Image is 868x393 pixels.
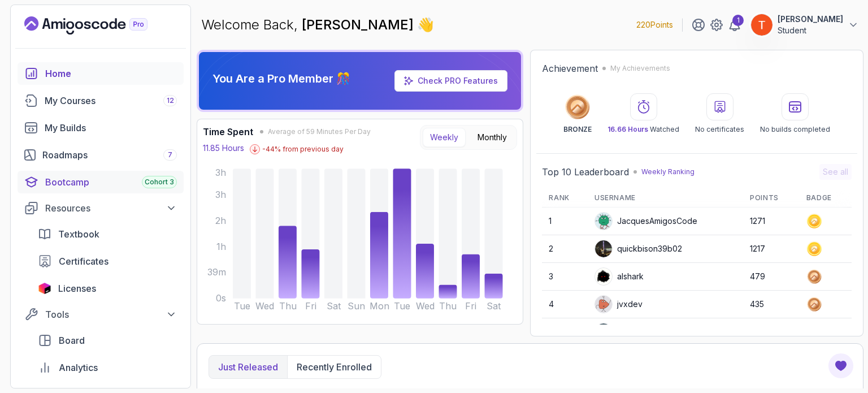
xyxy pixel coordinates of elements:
[542,208,588,235] td: 1
[58,282,96,295] span: Licenses
[470,128,514,147] button: Monthly
[297,360,372,374] p: Recently enrolled
[542,318,588,346] td: 5
[234,301,250,312] tspan: Tue
[416,14,437,36] span: 👋
[262,145,344,154] p: -44 % from previous day
[800,189,852,208] th: Badge
[636,19,673,31] p: 220 Points
[607,125,679,134] p: Watched
[610,64,670,73] p: My Achievements
[203,125,253,139] h3: Time Spent
[394,70,507,92] a: Check PRO Features
[218,360,278,374] p: Just released
[595,268,612,285] img: user profile image
[542,62,598,75] h2: Achievement
[24,16,173,34] a: Landing page
[18,144,184,166] a: roadmaps
[42,148,177,162] div: Roadmaps
[31,250,184,273] a: certificates
[279,301,297,312] tspan: Thu
[542,291,588,318] td: 4
[563,125,592,134] p: BRONZE
[743,291,800,318] td: 435
[418,76,498,85] a: Check PRO Features
[778,14,843,25] p: [PERSON_NAME]
[45,67,177,80] div: Home
[167,96,174,105] span: 12
[370,301,389,312] tspan: Mon
[594,212,697,230] div: JacquesAmigosCode
[18,62,184,85] a: home
[145,178,174,187] span: Cohort 3
[212,71,350,87] p: You Are a Pro Member 🎊
[45,94,177,107] div: My Courses
[209,356,287,378] button: Just released
[31,356,184,379] a: analytics
[45,121,177,135] div: My Builds
[58,227,99,241] span: Textbook
[18,304,184,325] button: Tools
[38,283,51,294] img: jetbrains icon
[728,18,741,32] a: 1
[743,235,800,263] td: 1217
[594,240,682,258] div: quickbison39b02
[743,263,800,291] td: 479
[45,308,177,321] div: Tools
[542,263,588,291] td: 3
[59,361,98,374] span: Analytics
[595,296,612,313] img: default monster avatar
[168,150,172,159] span: 7
[31,223,184,245] a: textbook
[595,213,612,230] img: default monster avatar
[595,323,612,340] img: user profile image
[743,318,800,346] td: 433
[394,301,410,312] tspan: Tue
[778,25,843,36] p: Student
[607,125,648,133] span: 16.66 Hours
[18,198,184,218] button: Resources
[18,171,184,193] a: bootcamp
[542,165,629,179] h2: Top 10 Leaderboard
[487,301,502,312] tspan: Sat
[215,189,226,200] tspan: 3h
[588,189,743,208] th: Username
[760,125,830,134] p: No builds completed
[216,241,226,252] tspan: 1h
[743,208,800,235] td: 1271
[59,254,108,268] span: Certificates
[542,235,588,263] td: 2
[595,240,612,257] img: user profile image
[732,15,744,26] div: 1
[45,175,177,189] div: Bootcamp
[594,267,644,286] div: alshark
[215,167,226,178] tspan: 3h
[327,301,341,312] tspan: Sat
[751,14,772,36] img: user profile image
[542,189,588,208] th: Rank
[819,164,852,180] button: See all
[302,16,417,33] span: [PERSON_NAME]
[216,293,226,304] tspan: 0s
[594,295,643,313] div: jvxdev
[466,301,477,312] tspan: Fri
[59,334,85,347] span: Board
[594,323,658,341] div: Apply5489
[31,329,184,352] a: board
[440,301,457,312] tspan: Thu
[827,352,854,379] button: Open Feedback Button
[203,142,244,154] p: 11.85 Hours
[287,356,381,378] button: Recently enrolled
[348,301,365,312] tspan: Sun
[18,116,184,139] a: builds
[268,127,371,136] span: Average of 59 Minutes Per Day
[255,301,274,312] tspan: Wed
[31,277,184,300] a: licenses
[743,189,800,208] th: Points
[215,215,226,226] tspan: 2h
[641,167,695,176] p: Weekly Ranking
[416,301,435,312] tspan: Wed
[695,125,744,134] p: No certificates
[305,301,316,312] tspan: Fri
[18,89,184,112] a: courses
